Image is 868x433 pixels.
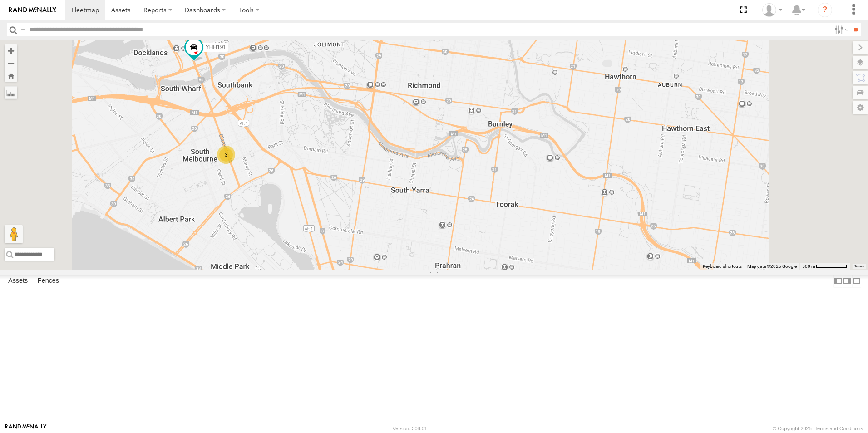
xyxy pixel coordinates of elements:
button: Map Scale: 500 m per 66 pixels [799,263,850,270]
button: Zoom out [5,57,17,69]
img: rand-logo.svg [9,7,56,13]
label: Dock Summary Table to the Right [843,275,852,288]
div: 3 [217,146,235,164]
div: Sean Aliphon [759,3,785,17]
label: Dock Summary Table to the Left [833,275,843,288]
a: Terms and Conditions [815,426,863,431]
span: Map data ©2025 Google [747,264,797,269]
button: Zoom Home [5,69,17,82]
i: ? [818,3,832,17]
span: 500 m [802,264,815,269]
div: Version: 308.01 [393,426,427,431]
div: © Copyright 2025 - [773,426,863,431]
button: Keyboard shortcuts [703,263,742,270]
a: Visit our Website [5,424,47,433]
label: Fences [33,275,64,287]
label: Search Query [19,23,26,36]
label: Measure [5,86,17,99]
label: Assets [4,275,32,287]
button: Drag Pegman onto the map to open Street View [5,225,23,243]
span: YHH191 [206,44,226,50]
button: Zoom in [5,44,17,57]
label: Map Settings [853,101,868,114]
a: Terms (opens in new tab) [854,265,864,268]
label: Search Filter Options [831,23,850,36]
label: Hide Summary Table [852,275,861,288]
